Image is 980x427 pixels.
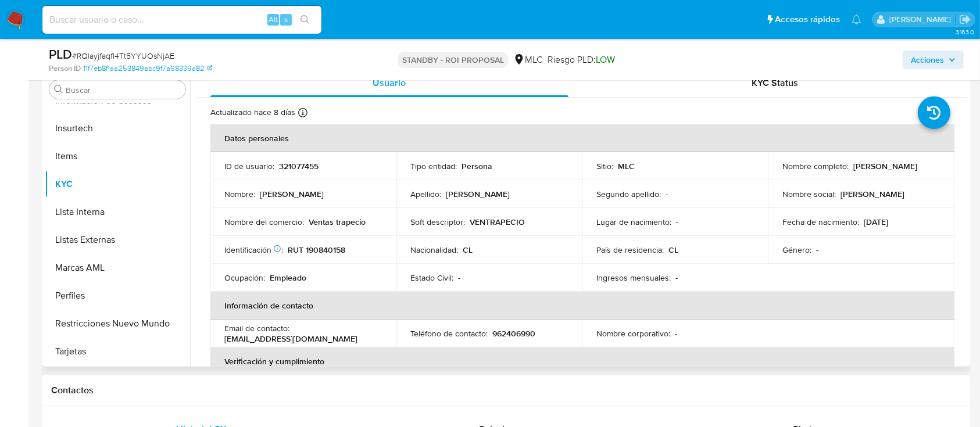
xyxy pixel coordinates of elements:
[72,50,174,62] span: # RQlayjfaqfI4Tt5YYUOsNjAE
[675,328,677,339] p: -
[51,385,961,396] h1: Contactos
[903,51,964,69] button: Acciones
[816,245,818,255] p: -
[410,272,453,283] p: Estado Civil :
[596,161,613,171] p: Sitio :
[548,53,615,66] span: Riesgo PLD:
[410,217,465,227] p: Soft descriptor :
[470,217,525,227] p: VENTRAPECIO
[309,217,366,227] p: Ventas trapecio
[288,245,345,255] p: RUT 190840158
[596,189,661,199] p: Segundo apellido :
[911,51,944,69] span: Acciones
[775,13,840,26] span: Accesos rápidos
[224,333,357,344] p: [EMAIL_ADDRESS][DOMAIN_NAME]
[45,198,190,226] button: Lista Interna
[42,12,321,27] input: Buscar usuario o caso...
[410,189,441,199] p: Apellido :
[666,189,668,199] p: -
[279,161,319,171] p: 321077455
[224,189,255,199] p: Nombre :
[596,217,671,227] p: Lugar de nacimiento :
[852,15,861,24] a: Notificaciones
[782,217,859,227] p: Fecha de nacimiento :
[410,328,488,339] p: Teléfono de contacto :
[596,53,615,66] span: LOW
[49,45,72,63] b: PLD
[596,272,671,283] p: Ingresos mensuales :
[492,328,535,339] p: 962406990
[853,161,917,171] p: [PERSON_NAME]
[66,85,181,95] input: Buscar
[675,272,678,283] p: -
[782,189,836,199] p: Nombre social :
[959,13,971,26] a: Salir
[956,27,974,37] span: 3.163.0
[45,170,190,198] button: KYC
[398,52,509,68] p: STANDBY - ROI PROPOSAL
[45,338,190,365] button: Tarjetas
[224,272,265,283] p: Ocupación :
[782,161,849,171] p: Nombre completo :
[224,323,289,333] p: Email de contacto :
[284,14,288,25] span: s
[446,189,510,199] p: [PERSON_NAME]
[293,12,317,28] button: search-icon
[462,161,492,171] p: Persona
[889,14,955,25] p: aline.magdaleno@mercadolibre.com
[54,85,63,94] button: Buscar
[596,328,670,339] p: Nombre corporativo :
[668,245,678,255] p: CL
[458,272,460,283] p: -
[224,161,274,171] p: ID de usuario :
[410,161,457,171] p: Tipo entidad :
[269,14,278,25] span: Alt
[864,217,888,227] p: [DATE]
[270,272,306,283] p: Empleado
[45,282,190,310] button: Perfiles
[373,76,406,89] span: Usuario
[676,217,678,227] p: -
[45,142,190,170] button: Items
[463,245,473,255] p: CL
[45,226,190,254] button: Listas Externas
[210,107,295,118] p: Actualizado hace 8 días
[49,63,81,74] b: Person ID
[210,292,954,320] th: Información de contacto
[45,310,190,338] button: Restricciones Nuevo Mundo
[596,245,664,255] p: País de residencia :
[83,63,212,74] a: 11f7eb8f1aa253849abc9f7a68339a82
[45,254,190,282] button: Marcas AML
[45,114,190,142] button: Insurtech
[260,189,324,199] p: [PERSON_NAME]
[840,189,904,199] p: [PERSON_NAME]
[210,347,954,375] th: Verificación y cumplimiento
[618,161,635,171] p: MLC
[210,124,954,152] th: Datos personales
[513,53,543,66] div: MLC
[410,245,458,255] p: Nacionalidad :
[224,217,304,227] p: Nombre del comercio :
[752,76,798,89] span: KYC Status
[782,245,811,255] p: Género :
[224,245,283,255] p: Identificación :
